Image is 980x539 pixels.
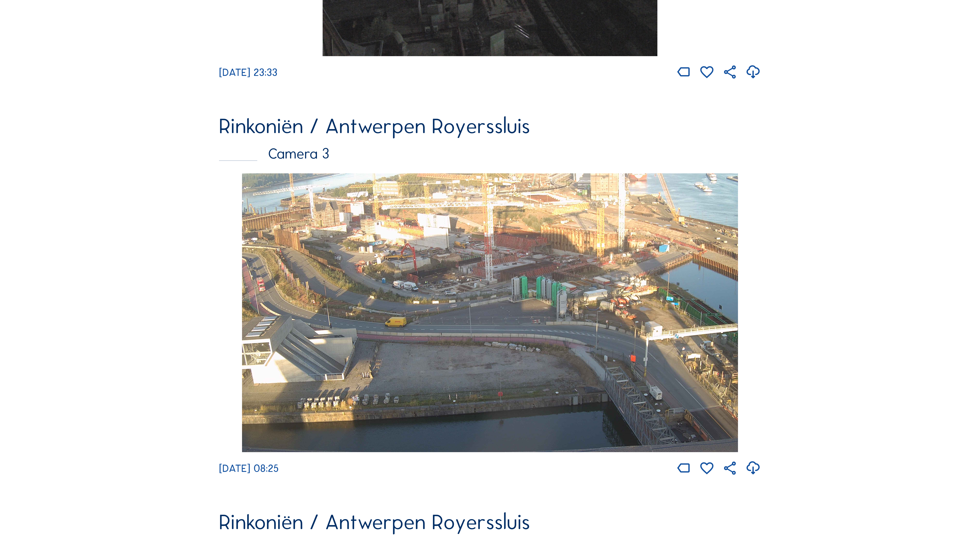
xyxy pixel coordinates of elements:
span: [DATE] 08:25 [219,462,279,475]
img: Image [242,173,738,452]
div: Camera 3 [219,146,761,161]
div: Rinkoniën / Antwerpen Royerssluis [219,512,761,533]
span: [DATE] 23:33 [219,66,277,79]
div: Rinkoniën / Antwerpen Royerssluis [219,116,761,137]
